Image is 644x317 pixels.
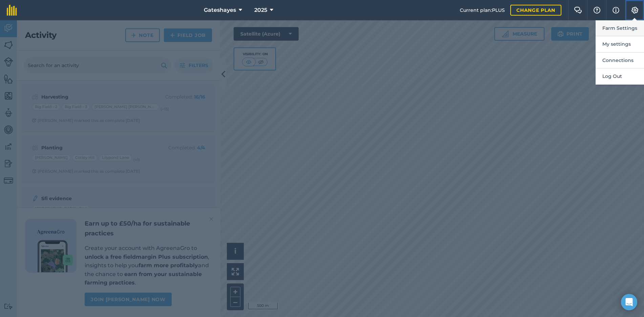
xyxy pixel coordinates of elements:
[596,36,644,52] button: My settings
[596,68,644,84] button: Log Out
[204,6,236,14] span: Gateshayes
[7,5,17,16] img: fieldmargin Logo
[596,52,644,68] button: Connections
[621,294,637,310] div: Open Intercom Messenger
[460,6,505,14] span: Current plan : PLUS
[631,7,639,14] img: A cog icon
[596,20,644,36] button: Farm Settings
[254,6,267,14] span: 2025
[613,6,619,14] img: svg+xml;base64,PHN2ZyB4bWxucz0iaHR0cDovL3d3dy53My5vcmcvMjAwMC9zdmciIHdpZHRoPSIxNyIgaGVpZ2h0PSIxNy...
[510,5,561,16] a: Change plan
[574,7,582,14] img: Two speech bubbles overlapping with the left bubble in the forefront
[593,7,601,14] img: A question mark icon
